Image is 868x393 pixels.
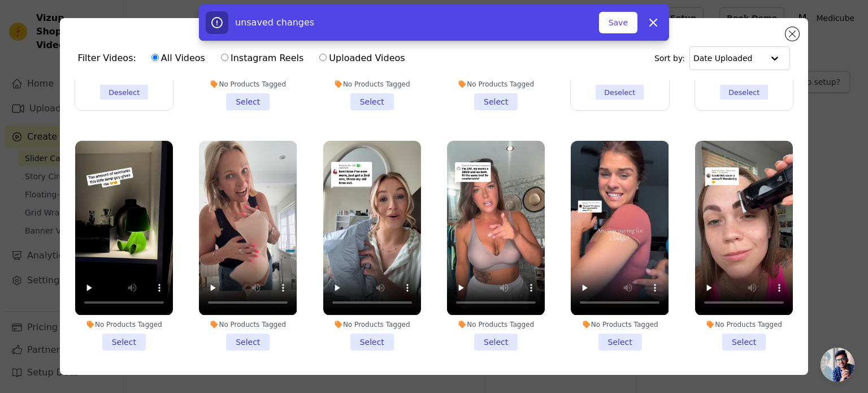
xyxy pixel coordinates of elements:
div: Sort by: [654,46,791,70]
div: Filter Videos: [78,45,411,71]
label: Instagram Reels [220,51,304,66]
div: No Products Tagged [199,80,297,89]
a: Open chat [821,348,854,382]
div: No Products Tagged [695,320,793,329]
div: No Products Tagged [80,72,168,80]
div: No Products Tagged [323,320,421,329]
div: No Products Tagged [447,80,545,89]
div: No Products Tagged [75,320,173,329]
label: All Videos [151,51,206,66]
span: unsaved changes [235,17,314,28]
div: No Products Tagged [447,320,545,329]
button: Save [599,12,637,33]
div: No Products Tagged [199,320,297,329]
label: Uploaded Videos [319,51,405,66]
div: No Products Tagged [323,80,421,89]
div: No Products Tagged [700,72,788,80]
div: No Products Tagged [571,320,669,329]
